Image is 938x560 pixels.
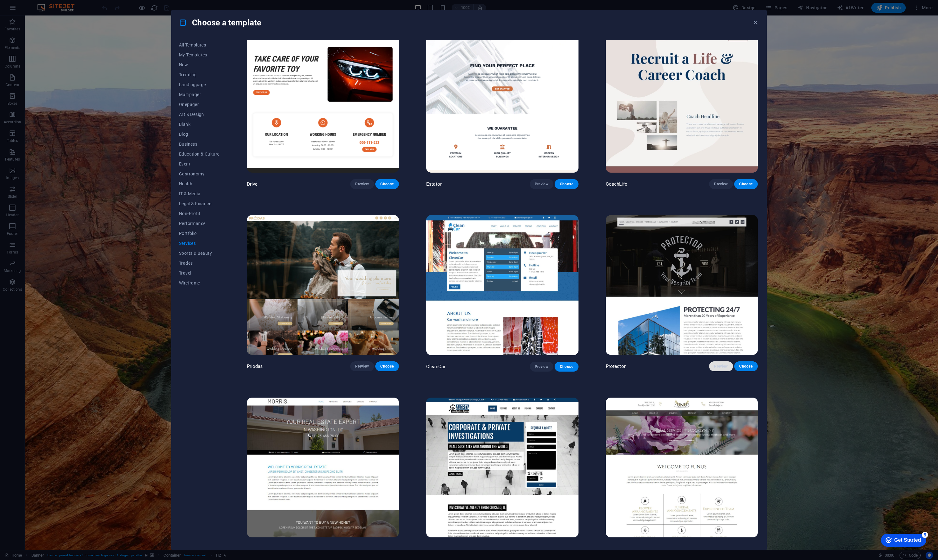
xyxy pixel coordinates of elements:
[535,182,548,187] span: Preview
[426,398,578,538] img: Alerta
[179,99,220,109] button: Onepager
[179,109,220,119] button: Art & Design
[179,278,220,288] button: Wireframe
[179,80,220,90] button: Landingpage
[179,122,220,127] span: Blank
[426,215,578,355] img: CleanCar
[179,62,220,67] span: New
[179,261,220,266] span: Trades
[350,361,374,371] button: Preview
[739,364,753,369] span: Choose
[555,179,578,189] button: Choose
[247,398,399,538] img: Morris Real Estate
[179,139,220,149] button: Business
[179,102,220,107] span: Onepager
[179,238,220,248] button: Services
[179,72,220,77] span: Trending
[247,181,258,187] p: Drive
[714,364,728,369] span: Preview
[179,50,220,60] button: My Templates
[709,179,733,189] button: Preview
[179,142,220,147] span: Business
[179,42,220,47] span: All Templates
[179,82,220,87] span: Landingpage
[179,179,220,189] button: Health
[179,231,220,236] span: Portfolio
[426,33,578,173] img: Estator
[179,40,220,50] button: All Templates
[179,189,220,199] button: IT & Media
[179,90,220,99] button: Multipager
[179,228,220,238] button: Portfolio
[247,33,399,173] img: Drive
[426,181,442,187] p: Estator
[179,18,261,28] h4: Choose a template
[179,201,220,206] span: Legal & Finance
[560,364,573,369] span: Choose
[179,52,220,57] span: My Templates
[179,119,220,129] button: Blank
[739,182,753,187] span: Choose
[179,241,220,246] span: Services
[530,179,553,189] button: Preview
[355,364,369,369] span: Preview
[179,159,220,169] button: Event
[179,268,220,278] button: Travel
[606,181,627,187] p: CoachLife
[555,362,578,372] button: Choose
[5,3,50,16] div: Get Started 5 items remaining, 0% complete
[179,161,220,166] span: Event
[560,182,573,187] span: Choose
[179,211,220,216] span: Non-Profit
[179,112,220,117] span: Art & Design
[18,7,45,12] div: Get Started
[179,132,220,137] span: Blog
[375,179,399,189] button: Choose
[606,215,758,355] img: Protector
[179,280,220,285] span: Wireframe
[247,215,399,355] img: Priodas
[179,92,220,97] span: Multipager
[247,363,263,369] p: Priodas
[179,171,220,176] span: Gastronomy
[179,191,220,196] span: IT & Media
[375,361,399,371] button: Choose
[179,271,220,276] span: Travel
[179,199,220,209] button: Legal & Finance
[179,181,220,186] span: Health
[179,258,220,268] button: Trades
[179,209,220,218] button: Non-Profit
[734,179,758,189] button: Choose
[179,129,220,139] button: Blog
[179,149,220,159] button: Education & Culture
[179,60,220,70] button: New
[606,33,758,173] img: CoachLife
[530,362,553,372] button: Preview
[179,248,220,258] button: Sports & Beauty
[714,182,728,187] span: Preview
[380,182,394,187] span: Choose
[606,363,626,369] p: Protector
[426,364,445,370] p: CleanCar
[355,182,369,187] span: Preview
[606,398,758,538] img: Funus
[535,364,548,369] span: Preview
[46,1,52,7] div: 5
[734,361,758,371] button: Choose
[179,221,220,226] span: Performance
[709,361,733,371] button: Preview
[380,364,394,369] span: Choose
[179,152,220,157] span: Education & Culture
[179,169,220,179] button: Gastronomy
[179,251,220,256] span: Sports & Beauty
[179,70,220,80] button: Trending
[350,179,374,189] button: Preview
[179,218,220,228] button: Performance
